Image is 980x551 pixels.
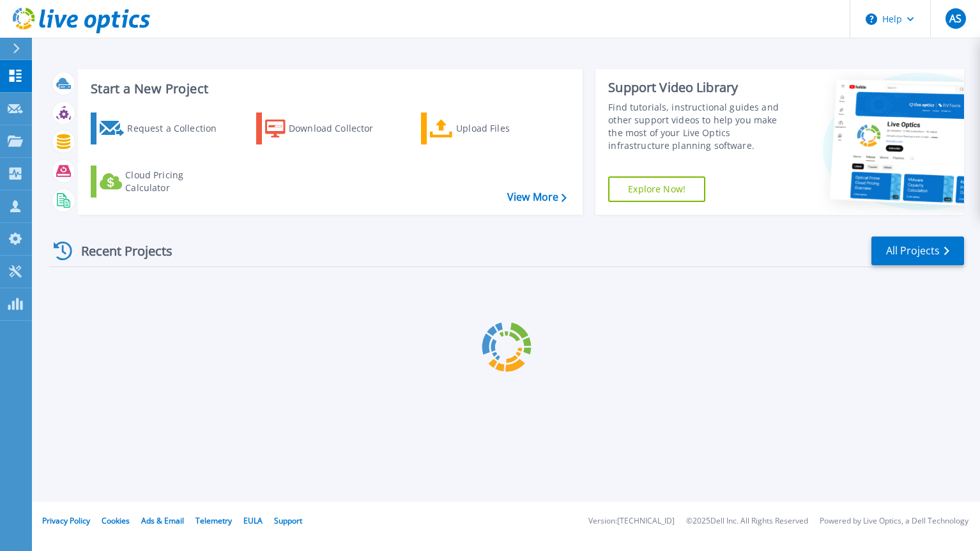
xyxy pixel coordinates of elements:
h3: Start a New Project [91,82,566,96]
div: Request a Collection [127,116,229,141]
a: Upload Files [421,113,563,144]
li: © 2025 Dell Inc. All Rights Reserved [686,517,808,525]
a: Download Collector [256,113,399,144]
a: Request a Collection [91,113,233,144]
div: Recent Projects [49,235,190,267]
a: EULA [243,515,263,526]
a: Support [274,515,302,526]
div: Support Video Library [608,79,793,96]
div: Cloud Pricing Calculator [125,169,227,194]
a: Privacy Policy [42,515,90,526]
a: Ads & Email [141,515,184,526]
a: View More [507,191,567,203]
a: Cookies [102,515,130,526]
li: Powered by Live Optics, a Dell Technology [820,517,969,525]
li: Version: [TECHNICAL_ID] [588,517,675,525]
div: Download Collector [289,116,391,141]
span: AS [949,13,961,24]
a: All Projects [871,237,964,265]
a: Telemetry [195,515,232,526]
div: Upload Files [456,116,558,141]
div: Find tutorials, instructional guides and other support videos to help you make the most of your L... [608,101,793,152]
a: Cloud Pricing Calculator [91,166,233,198]
a: Explore Now! [608,176,705,202]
